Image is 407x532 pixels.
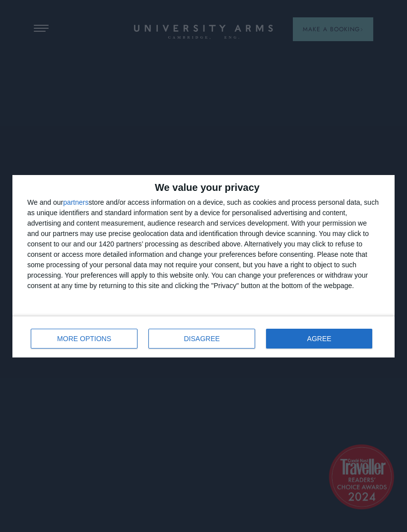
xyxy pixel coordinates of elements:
div: We and our store and/or access information on a device, such as cookies and process personal data... [27,197,380,291]
span: DISAGREE [184,335,220,342]
button: DISAGREE [148,329,255,349]
button: partners [63,199,88,206]
span: MORE OPTIONS [57,335,111,342]
h2: We value your privacy [27,182,380,192]
span: AGREE [307,335,332,342]
div: qc-cmp2-ui [12,175,395,357]
button: MORE OPTIONS [31,329,137,349]
button: AGREE [266,329,372,349]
